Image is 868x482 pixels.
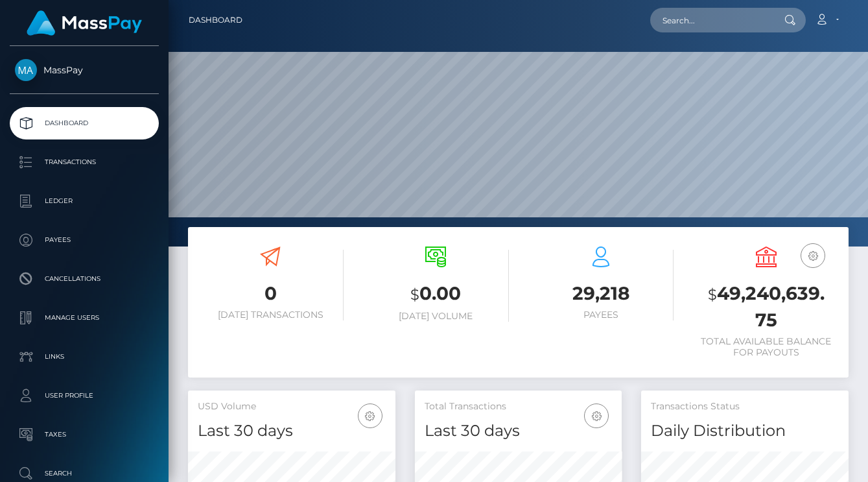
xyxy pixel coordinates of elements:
a: Dashboard [189,6,242,34]
h6: [DATE] Transactions [198,309,344,320]
p: Manage Users [15,308,154,328]
p: Payees [15,230,154,250]
small: $ [410,285,419,304]
h5: Transactions Status [651,400,839,413]
h6: Total Available Balance for Payouts [693,336,839,358]
input: Search... [650,8,772,32]
a: User Profile [10,380,159,412]
img: MassPay [15,59,37,81]
small: $ [708,285,717,304]
h3: 0.00 [363,281,509,307]
a: Taxes [10,418,159,451]
h4: Daily Distribution [651,420,839,442]
a: Payees [10,224,159,256]
a: Dashboard [10,107,159,139]
h5: USD Volume [198,400,386,413]
p: Links [15,347,154,367]
h6: Payees [528,309,674,320]
a: Cancellations [10,263,159,295]
h3: 0 [198,281,344,306]
img: MassPay Logo [27,10,142,36]
p: Taxes [15,425,154,444]
h4: Last 30 days [425,420,613,442]
p: Cancellations [15,269,154,289]
h4: Last 30 days [198,420,386,442]
p: Dashboard [15,114,154,133]
a: Transactions [10,146,159,178]
h3: 49,240,639.75 [693,281,839,333]
p: User Profile [15,386,154,405]
h5: Total Transactions [425,400,613,413]
h3: 29,218 [528,281,674,306]
a: Manage Users [10,302,159,334]
p: Transactions [15,152,154,172]
span: MassPay [10,64,159,76]
a: Links [10,341,159,373]
p: Ledger [15,191,154,211]
a: Ledger [10,185,159,217]
h6: [DATE] Volume [363,311,509,322]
